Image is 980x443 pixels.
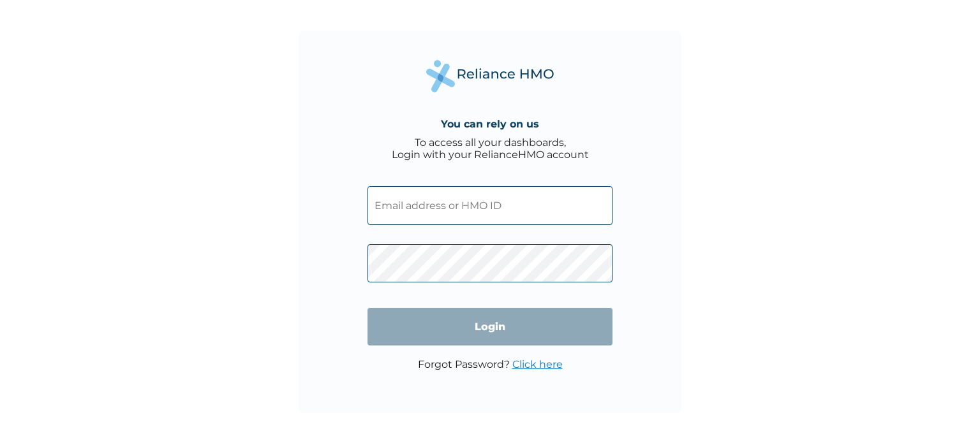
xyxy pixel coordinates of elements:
h4: You can rely on us [441,118,539,130]
div: To access all your dashboards, Login with your RelianceHMO account [392,136,589,161]
img: Reliance Health's Logo [426,60,554,92]
p: Forgot Password? [418,358,563,370]
input: Email address or HMO ID [367,186,612,225]
input: Login [367,308,612,345]
a: Click here [512,358,563,370]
